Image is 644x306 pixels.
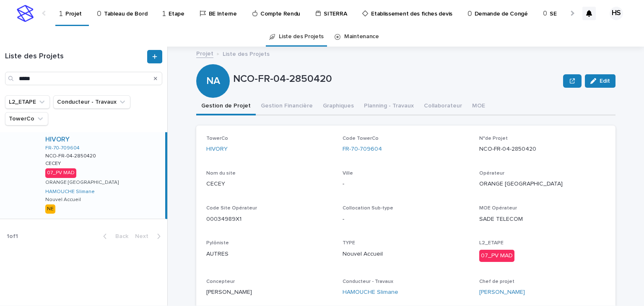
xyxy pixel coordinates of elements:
[206,145,228,154] a: HIVORY
[17,5,34,22] img: stacker-logo-s-only.png
[196,41,230,87] div: NA
[206,250,332,259] p: AUTRES
[110,233,128,239] span: Back
[233,73,560,85] p: NCO-FR-04-2850420
[45,197,81,203] p: Nouvel Accueil
[45,189,95,195] a: HAMOUCHE Slimane
[479,250,514,262] div: 07_PV MAD
[279,27,324,47] a: Liste des Projets
[479,288,525,297] a: [PERSON_NAME]
[206,279,235,284] span: Concepteur
[318,98,359,115] button: Graphiques
[600,78,610,84] span: Edit
[344,27,379,47] a: Maintenance
[206,288,332,297] p: [PERSON_NAME]
[343,288,398,297] a: HAMOUCHE Slimane
[343,136,379,141] span: Code TowerCo
[132,233,167,240] button: Next
[206,136,228,141] span: TowerCo
[223,49,270,58] p: Liste des Projets
[206,206,257,211] span: Code Site Opérateur
[45,159,62,167] p: CECEY
[5,72,162,85] input: Search
[206,215,332,224] p: 00034989X1
[359,98,419,115] button: Planning - Travaux
[45,204,55,214] div: NE
[479,171,504,176] span: Opérateur
[479,136,508,141] span: N°de Projet
[206,241,229,246] span: Pylôniste
[479,180,605,188] p: ORANGE [GEOGRAPHIC_DATA]
[45,152,98,159] p: NCO-FR-04-2850420
[479,241,504,246] span: L2_ETAPE
[206,171,236,176] span: Nom du site
[479,145,605,154] p: NCO-FR-04-2850420
[467,98,490,115] button: MOE
[5,52,145,61] h1: Liste des Projets
[610,7,623,20] div: HS
[5,112,48,126] button: TowerCo
[343,215,469,224] p: -
[96,233,132,240] button: Back
[206,180,332,188] p: CECEY
[45,180,119,186] p: ORANGE [GEOGRAPHIC_DATA]
[45,168,76,178] div: 07_PV MAD
[479,279,514,284] span: Chef de projet
[45,136,70,144] a: HIVORY
[53,95,130,109] button: Conducteur - Travaux
[479,215,605,224] p: SADE TELECOM
[45,145,80,151] a: FR-70-709604
[135,233,153,239] span: Next
[196,98,256,115] button: Gestion de Projet
[256,98,318,115] button: Gestion Financière
[343,250,469,259] p: Nouvel Accueil
[479,206,517,211] span: MOE Opérateur
[5,95,50,109] button: L2_ETAPE
[419,98,467,115] button: Collaborateur
[343,241,355,246] span: TYPE
[343,180,469,188] p: -
[343,279,393,284] span: Conducteur - Travaux
[343,171,353,176] span: Ville
[343,145,382,154] a: FR-70-709604
[196,48,213,58] a: Projet
[585,74,615,88] button: Edit
[343,206,393,211] span: Collocation Sub-type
